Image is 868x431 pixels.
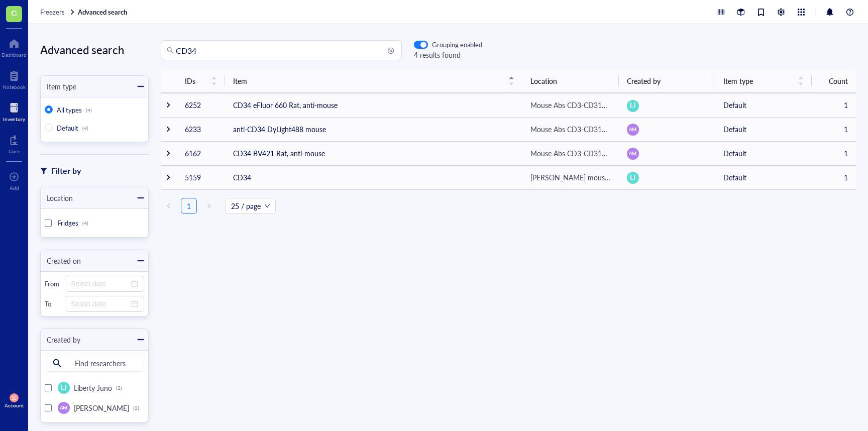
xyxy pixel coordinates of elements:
div: Mouse Abs CD3-CD317 (Right Half) [530,124,611,135]
span: IDs [185,75,205,86]
div: (4) [86,107,92,113]
div: (2) [133,405,139,411]
td: 6252 [177,93,225,117]
td: Default [715,93,812,117]
div: Account [5,402,24,408]
div: (4) [82,125,88,131]
div: From [45,279,61,288]
div: Page Size [225,198,276,214]
th: Created by [619,69,715,93]
a: Dashboard [2,36,27,58]
span: SS [12,395,16,401]
span: 25 / page [231,198,270,213]
div: Core [9,148,20,154]
div: (2) [116,385,122,391]
div: Location [41,192,73,203]
div: Inventory [3,116,25,122]
span: AM [60,404,67,411]
td: 6233 [177,117,225,141]
button: left [161,198,177,214]
span: right [206,203,212,209]
td: 1 [812,165,856,189]
span: LJ [630,173,635,182]
div: Mouse Abs CD3-CD317 (Right Half) [530,99,611,111]
td: 1 [812,93,856,117]
td: 6162 [177,141,225,165]
span: Fridges [58,218,78,228]
span: Item type [723,75,792,86]
div: 4 results found [414,49,482,60]
td: 1 [812,117,856,141]
a: Notebook [3,68,26,90]
th: Item type [715,69,812,93]
li: Previous Page [161,198,177,214]
span: LJ [630,101,635,110]
td: Default [715,165,812,189]
td: Default [715,117,812,141]
span: LJ [61,383,66,392]
a: Advanced search [78,8,129,17]
span: Item [233,75,502,86]
th: Location [522,69,619,93]
a: Core [9,132,20,154]
button: right [201,198,217,214]
span: G [11,7,17,19]
div: To [45,299,61,308]
td: 1 [812,141,856,165]
span: [PERSON_NAME] [74,403,129,413]
div: Notebook [3,84,26,90]
div: (4) [82,220,88,226]
td: CD34 [225,165,522,189]
a: 1 [181,198,196,213]
th: IDs [177,69,225,93]
span: Liberty Juno [74,383,112,393]
span: All types [57,105,82,115]
div: Created by [41,334,80,345]
td: CD34 eFluor 660 Rat, anti-mouse [225,93,522,117]
span: AM [629,126,636,133]
div: Item type [41,81,76,92]
input: Select date [71,278,129,289]
div: [PERSON_NAME] mouse Abs purified [530,172,611,183]
div: Mouse Abs CD3-CD317 (Right Half) [530,148,611,159]
div: Add [10,185,19,191]
div: Created on [41,255,81,266]
div: Advanced search [40,40,149,59]
div: Filter by [51,164,81,177]
th: Item [225,69,522,93]
span: AM [629,150,636,157]
td: Default [715,141,812,165]
a: Freezers [40,8,76,17]
td: anti-CD34 DyLight488 mouse [225,117,522,141]
li: 1 [181,198,197,214]
li: Next Page [201,198,217,214]
span: Freezers [40,7,65,17]
span: Default [57,123,78,133]
span: left [166,203,172,209]
td: 5159 [177,165,225,189]
div: Dashboard [2,52,27,58]
a: Inventory [3,100,25,122]
td: CD34 BV421 Rat, anti-mouse [225,141,522,165]
input: Select date [71,298,129,309]
div: Grouping enabled [432,40,482,49]
th: Count [812,69,856,93]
